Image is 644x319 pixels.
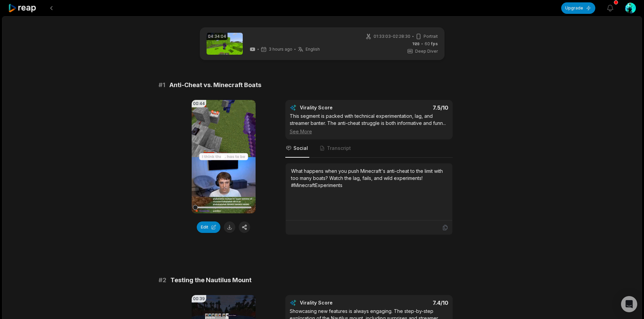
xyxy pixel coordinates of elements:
[169,80,261,90] span: Anti-Cheat vs. Minecraft Boats
[424,33,438,39] span: Portrait
[327,145,351,152] span: Transcript
[291,167,447,189] div: What happens when you push Minecraft's anti-cheat to the limit with too many boats? Watch the lag...
[376,104,448,111] div: 7.5 /10
[306,47,320,52] span: English
[425,41,438,47] span: 60
[159,80,165,90] span: # 1
[290,128,448,135] div: See More
[192,100,256,213] video: Your browser does not support mp4 format.
[561,2,595,14] button: Upgrade
[249,35,320,44] a: ​
[431,41,438,46] span: fps
[293,145,308,152] span: Social
[374,33,410,39] span: 01:33:03 - 02:28:30
[621,296,637,312] div: Open Intercom Messenger
[415,48,438,54] span: Deep Diver
[300,299,373,306] div: Virality Score
[197,221,220,233] button: Edit
[170,275,252,285] span: Testing the Nautilus Mount
[290,112,448,135] div: This segment is packed with technical experimentation, lag, and streamer banter. The anti-cheat s...
[300,104,373,111] div: Virality Score
[376,299,448,306] div: 7.4 /10
[159,275,166,285] span: # 2
[269,47,292,52] span: 3 hours ago
[285,139,453,158] nav: Tabs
